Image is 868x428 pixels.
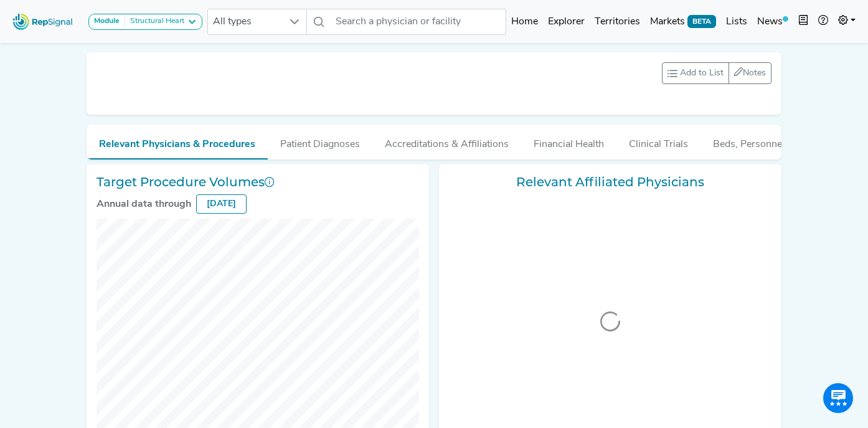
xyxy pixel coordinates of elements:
button: Add to List [662,62,729,84]
h3: Target Procedure Volumes [97,174,419,189]
button: Clinical Trials [616,125,701,158]
div: [DATE] [196,194,247,214]
button: Relevant Physicians & Procedures [87,125,268,159]
button: Accreditations & Affiliations [372,125,521,158]
button: Financial Health [521,125,616,158]
a: Territories [590,9,645,34]
button: Patient Diagnoses [268,125,372,158]
a: News [752,9,793,34]
div: toolbar [662,62,771,84]
button: ModuleStructural Heart [88,14,202,30]
span: BETA [687,15,716,27]
input: Search a physician or facility [331,9,507,35]
a: Home [506,9,543,34]
span: Notes [743,69,766,78]
a: Lists [721,9,752,34]
div: Structural Heart [125,17,184,27]
span: Add to List [680,67,724,80]
button: Intel Book [793,9,813,34]
button: Notes [729,62,771,84]
button: Beds, Personnel, and ORs [701,125,840,158]
div: Annual data through [97,197,191,212]
a: MarketsBETA [645,9,721,34]
span: All types [208,9,283,34]
strong: Module [94,17,120,25]
a: Explorer [543,9,590,34]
